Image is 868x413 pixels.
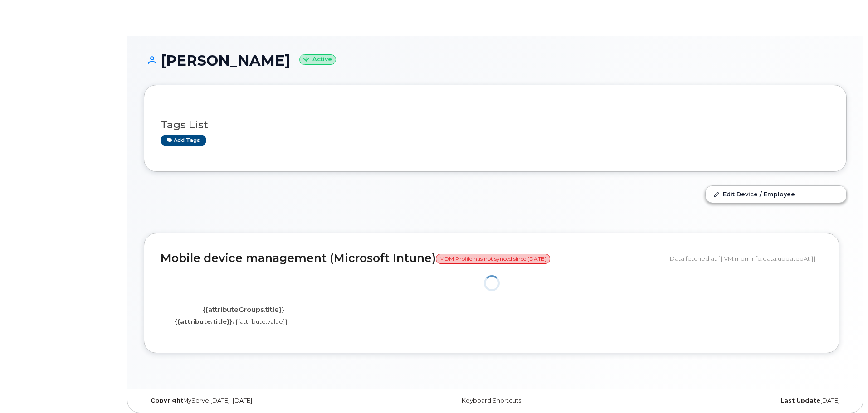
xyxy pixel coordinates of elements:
[436,254,550,264] span: MDM Profile has not synced since [DATE]
[161,135,206,146] a: Add tags
[612,397,847,404] div: [DATE]
[175,317,234,326] label: {{attribute.title}}:
[235,318,288,325] span: {{attribute.value}}
[161,119,830,131] h3: Tags List
[167,306,319,314] h4: {{attributeGroups.title}}
[706,186,846,202] a: Edit Device / Employee
[780,397,820,404] strong: Last Update
[151,397,183,404] strong: Copyright
[144,53,847,68] h1: [PERSON_NAME]
[299,54,336,65] small: Active
[462,397,521,404] a: Keyboard Shortcuts
[670,250,823,267] div: Data fetched at {{ VM.mdmInfo.data.updatedAt }}
[144,397,378,404] div: MyServe [DATE]–[DATE]
[161,252,663,265] h2: Mobile device management (Microsoft Intune)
